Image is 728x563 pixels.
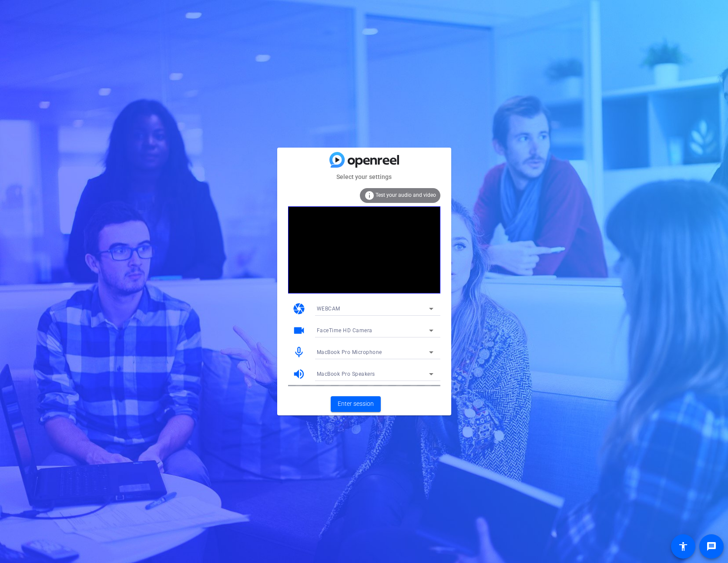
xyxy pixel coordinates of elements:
span: Test your audio and video [376,192,436,198]
mat-card-subtitle: Select your settings [277,172,451,182]
mat-icon: volume_up [292,367,305,381]
span: MacBook Pro Microphone [317,349,382,355]
mat-icon: mic_none [292,346,305,359]
button: Enter session [331,396,381,412]
mat-icon: camera [292,302,305,315]
mat-icon: videocam [292,324,305,337]
span: FaceTime HD Camera [317,327,372,334]
mat-icon: accessibility [678,541,688,552]
mat-icon: info [364,190,375,201]
span: WEBCAM [317,306,340,312]
mat-icon: message [706,541,717,552]
span: MacBook Pro Speakers [317,371,375,377]
img: blue-gradient.svg [329,152,399,167]
span: Enter session [338,399,374,408]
